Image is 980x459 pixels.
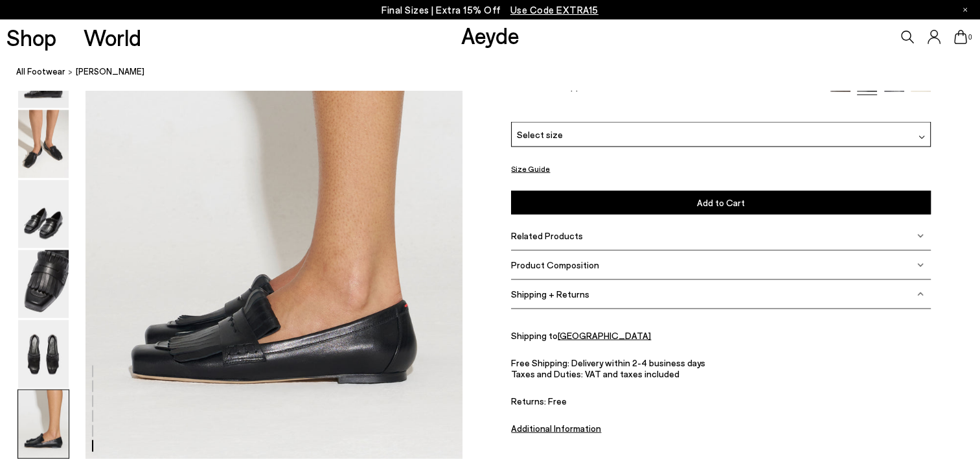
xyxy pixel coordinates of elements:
img: svg%3E [917,261,924,268]
span: Select size [517,128,563,141]
a: World [84,26,141,49]
img: Belen Tassel Loafers - Image 6 [18,390,69,458]
a: Aeyde [461,21,519,49]
img: svg%3E [917,290,924,297]
p: Final Sizes | Extra 15% Off [382,2,598,18]
span: Navigate to /collections/ss25-final-sizes [510,4,598,16]
img: Belen Tassel Loafers - Image 3 [18,180,69,248]
span: [PERSON_NAME] [76,65,144,78]
a: 0 [954,30,967,44]
span: Product Composition [511,259,599,270]
button: Size Guide [511,161,550,177]
img: Belen Tassel Loafers - Image 2 [18,110,69,178]
span: 0 [967,34,974,41]
span: Add to Cart [697,197,745,208]
a: All Footwear [16,65,65,78]
span: Returns: Free [511,395,931,406]
span: Shipping + Returns [511,288,589,300]
span: Related Products [511,230,583,241]
a: Shop [6,26,56,49]
img: svg%3E [918,134,925,140]
img: Belen Tassel Loafers - Image 5 [18,320,69,388]
a: [GEOGRAPHIC_DATA] [558,330,651,341]
nav: breadcrumb [16,54,980,90]
img: Belen Tassel Loafers - Image 4 [18,250,69,318]
div: Free Shipping: Delivery within 2-4 business days Taxes and Duties: VAT and taxes included [511,357,931,406]
button: Add to Cart [511,191,931,215]
a: Additional Information [511,423,601,434]
img: svg%3E [917,232,924,239]
div: Shipping to [511,330,931,341]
